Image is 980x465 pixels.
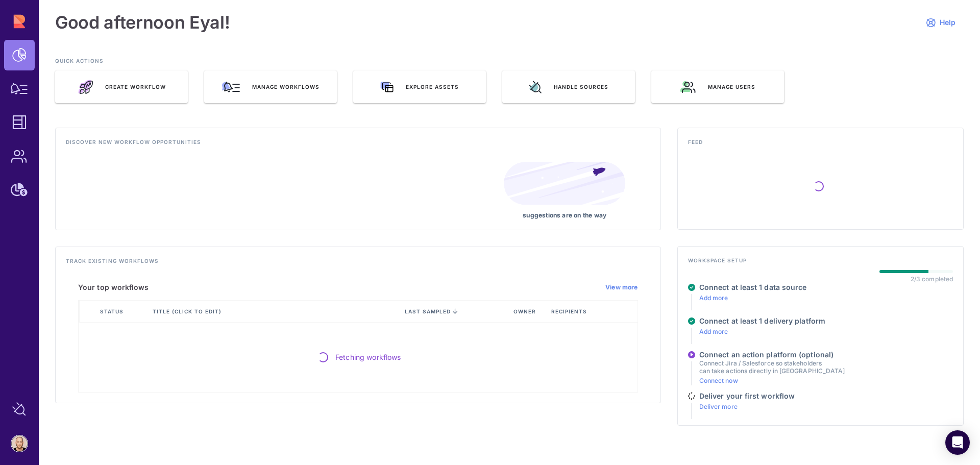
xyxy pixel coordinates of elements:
span: Manage workflows [252,83,320,90]
div: Open Intercom Messenger [945,430,970,455]
h1: Good afternoon Eyal! [55,12,230,33]
h3: QUICK ACTIONS [55,57,964,70]
p: suggestions are on the way [504,211,626,219]
span: Manage users [708,83,755,90]
h4: Deliver your first workflow [699,391,795,401]
span: last sampled [405,308,451,314]
a: Deliver more [699,403,738,410]
span: Explore assets [406,83,459,90]
img: rocket_launch.e46a70e1.svg [78,80,93,94]
span: Recipients [551,308,589,315]
h5: Your top workflows [78,283,149,292]
img: account-photo [11,435,28,452]
a: Add more [699,294,728,302]
h4: Connect at least 1 delivery platform [699,316,825,326]
span: Create Workflow [105,83,166,90]
div: 2/3 completed [911,275,953,283]
h4: Feed [688,138,953,152]
span: Handle sources [554,83,608,90]
span: Owner [513,308,538,315]
a: View more [605,283,638,291]
h4: Discover new workflow opportunities [66,138,650,152]
h4: Workspace setup [688,257,953,270]
h4: Connect an action platform (optional) [699,350,845,359]
a: Connect now [699,377,738,384]
p: Connect Jira / Salesforce so stakeholders can take actions directly in [GEOGRAPHIC_DATA] [699,359,845,375]
span: Status [100,308,126,315]
h4: Track existing workflows [66,257,650,271]
span: Help [940,18,955,27]
a: Add more [699,328,728,335]
h4: Connect at least 1 data source [699,283,807,292]
span: Title (click to edit) [153,308,224,315]
span: Fetching workflows [335,352,401,362]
